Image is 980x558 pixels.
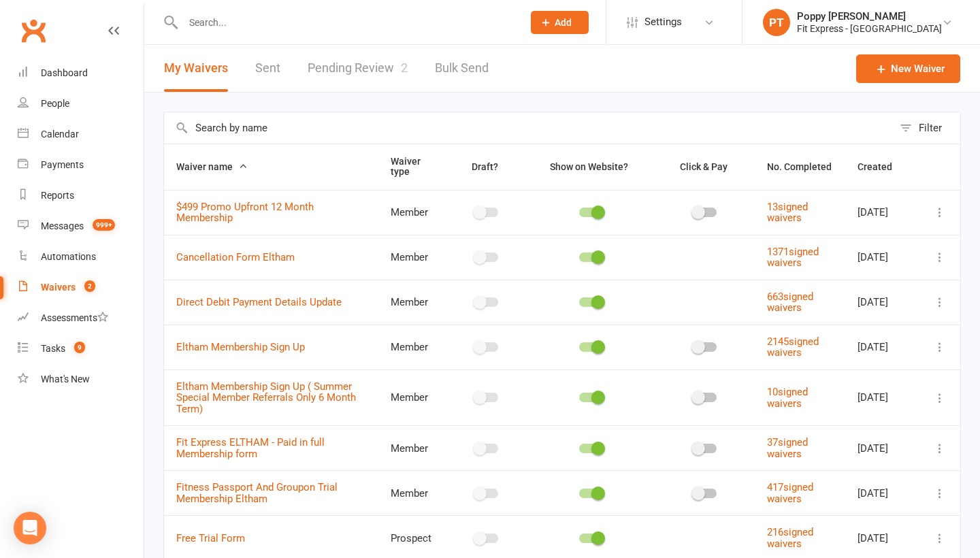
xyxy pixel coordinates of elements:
a: $499 Promo Upfront 12 Month Membership [176,201,314,225]
td: [DATE] [845,325,919,370]
a: 663signed waivers [767,291,813,314]
a: Fit Express ELTHAM - Paid in full Membership form [176,436,325,460]
td: Member [378,190,448,235]
div: What's New [41,374,90,384]
input: Search... [179,13,513,32]
td: Member [378,470,448,515]
div: Calendar [41,129,79,139]
a: Sent [255,45,280,92]
a: 1371signed waivers [767,246,819,269]
td: Member [378,325,448,370]
div: PT [763,9,790,36]
span: Created [857,161,907,172]
div: Open Intercom Messenger [14,512,46,544]
button: Filter [893,112,960,144]
td: Member [378,235,448,280]
a: Calendar [18,119,144,150]
span: Click & Pay [680,161,728,172]
a: 37signed waivers [767,436,808,460]
input: Search by name [164,112,893,144]
div: Dashboard [41,67,88,78]
span: 2 [84,280,95,292]
span: Waiver name [176,161,248,172]
a: 417signed waivers [767,481,813,505]
a: New Waiver [856,54,960,83]
td: [DATE] [845,470,919,515]
a: 216signed waivers [767,526,813,550]
a: Tasks 9 [18,333,144,364]
a: Messages 999+ [18,211,144,242]
a: Dashboard [18,58,144,88]
span: Draft? [472,161,498,172]
a: 10signed waivers [767,386,808,410]
a: Eltham Membership Sign Up ( Summer Special Member Referrals Only 6 Month Term) [176,380,356,415]
a: What's New [18,364,144,395]
a: Cancellation Form Eltham [176,251,295,263]
td: [DATE] [845,280,919,325]
th: Waiver type [378,144,448,190]
a: Automations [18,242,144,272]
div: Automations [41,251,96,262]
a: Payments [18,150,144,180]
button: Waiver name [176,159,248,175]
div: Reports [41,190,74,201]
span: Show on Website? [550,161,628,172]
div: Filter [919,120,942,136]
a: People [18,88,144,119]
a: Fitness Passport And Groupon Trial Membership Eltham [176,481,338,505]
a: 13signed waivers [767,201,808,225]
button: Click & Pay [668,159,742,175]
button: Add [531,11,589,34]
a: Eltham Membership Sign Up [176,341,305,353]
a: Clubworx [16,14,50,48]
span: 999+ [93,219,115,231]
a: Reports [18,180,144,211]
div: Assessments [41,312,108,323]
a: Free Trial Form [176,532,245,544]
td: [DATE] [845,190,919,235]
a: Assessments [18,303,144,333]
a: 2145signed waivers [767,335,819,359]
div: Fit Express - [GEOGRAPHIC_DATA] [797,22,942,35]
button: Draft? [459,159,513,175]
a: Pending Review2 [308,45,408,92]
div: Tasks [41,343,65,354]
span: 9 [74,342,85,353]
div: Poppy [PERSON_NAME] [797,10,942,22]
button: Show on Website? [538,159,643,175]
div: Messages [41,220,84,231]
span: Add [555,17,572,28]
td: Member [378,280,448,325]
td: Member [378,425,448,470]
a: Waivers 2 [18,272,144,303]
span: Settings [644,7,682,37]
td: [DATE] [845,370,919,426]
td: [DATE] [845,235,919,280]
th: No. Completed [755,144,845,190]
a: Direct Debit Payment Details Update [176,296,342,308]
div: Waivers [41,282,76,293]
div: Payments [41,159,84,170]
button: My Waivers [164,45,228,92]
button: Created [857,159,907,175]
a: Bulk Send [435,45,489,92]
div: People [41,98,69,109]
td: [DATE] [845,425,919,470]
span: 2 [401,61,408,75]
td: Member [378,370,448,426]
